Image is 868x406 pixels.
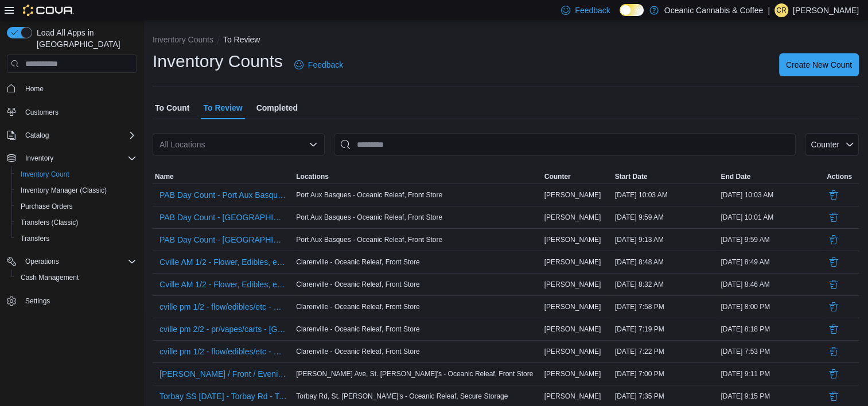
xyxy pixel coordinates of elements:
[21,186,107,195] span: Inventory Manager (Classic)
[544,392,601,401] span: [PERSON_NAME]
[2,150,141,166] button: Inventory
[718,188,824,202] div: [DATE] 10:03 AM
[779,53,859,76] button: Create New Count
[153,50,283,73] h1: Inventory Counts
[811,140,839,149] span: Counter
[721,172,750,181] span: End Date
[21,128,137,142] span: Catalog
[25,84,44,93] span: Home
[613,170,719,184] button: Start Date
[793,3,859,17] p: [PERSON_NAME]
[544,235,601,244] span: [PERSON_NAME]
[155,172,174,181] span: Name
[25,131,49,140] span: Catalog
[544,257,601,267] span: [PERSON_NAME]
[21,105,137,119] span: Customers
[16,271,83,284] a: Cash Management
[153,35,213,44] button: Inventory Counts
[21,128,53,142] button: Catalog
[544,325,601,334] span: [PERSON_NAME]
[774,3,788,17] div: Charlotte Roach
[718,170,824,184] button: End Date
[827,255,840,269] button: Delete
[11,270,141,286] button: Cash Management
[620,4,644,16] input: Dark Mode
[21,294,55,308] a: Settings
[827,278,840,291] button: Delete
[615,172,648,181] span: Start Date
[11,231,141,247] button: Transfers
[21,151,58,165] button: Inventory
[223,35,260,44] button: To Review
[308,59,343,71] span: Feedback
[23,5,74,16] img: Cova
[776,3,786,17] span: CR
[32,27,137,50] span: Load All Apps in [GEOGRAPHIC_DATA]
[16,232,137,245] span: Transfers
[768,3,770,17] p: |
[159,234,287,245] span: PAB Day Count - [GEOGRAPHIC_DATA] - Oceanic Releaf
[21,170,69,179] span: Inventory Count
[159,301,287,313] span: cville pm 1/2 - flow/edibles/etc - Clarenville - Oceanic Releaf - Recount
[21,273,79,282] span: Cash Management
[159,346,287,357] span: cville pm 1/2 - flow/edibles/etc - Clarenville - Oceanic Releaf
[827,233,840,247] button: Delete
[718,233,824,247] div: [DATE] 9:59 AM
[805,133,859,156] button: Counter
[21,255,137,268] span: Operations
[11,166,141,182] button: Inventory Count
[25,257,59,266] span: Operations
[155,96,189,119] span: To Count
[334,133,796,156] input: This is a search bar. After typing your query, hit enter to filter the results lower in the page.
[2,292,141,309] button: Settings
[16,167,74,181] a: Inventory Count
[613,389,719,403] div: [DATE] 7:35 PM
[21,234,49,243] span: Transfers
[544,213,601,222] span: [PERSON_NAME]
[153,34,859,48] nav: An example of EuiBreadcrumbs
[827,300,840,314] button: Delete
[21,106,63,119] a: Customers
[718,278,824,291] div: [DATE] 8:46 AM
[16,167,137,181] span: Inventory Count
[25,296,50,306] span: Settings
[613,233,719,247] div: [DATE] 9:13 AM
[21,82,48,96] a: Home
[16,232,54,245] a: Transfers
[294,170,542,184] button: Locations
[21,294,137,308] span: Settings
[827,345,840,358] button: Delete
[155,186,291,204] button: PAB Day Count - Port Aux Basques - Oceanic Releaf - Recount - Recount
[16,184,137,197] span: Inventory Manager (Classic)
[827,210,840,224] button: Delete
[11,182,141,198] button: Inventory Manager (Classic)
[544,190,601,200] span: [PERSON_NAME]
[613,278,719,291] div: [DATE] 8:32 AM
[159,256,287,268] span: Cville AM 1/2 - Flower, Edibles, etc - [GEOGRAPHIC_DATA] - [GEOGRAPHIC_DATA] Releaf - Recount
[294,322,542,336] div: Clarenville - Oceanic Releaf, Front Store
[203,96,242,119] span: To Review
[159,391,287,402] span: Torbay SS [DATE] - Torbay Rd - Torbay Rd, [GEOGRAPHIC_DATA][PERSON_NAME] - Oceanic Releaf - Recount
[2,253,141,270] button: Operations
[309,140,318,149] button: Open list of options
[613,345,719,358] div: [DATE] 7:22 PM
[718,389,824,403] div: [DATE] 9:15 PM
[155,209,291,226] button: PAB Day Count - [GEOGRAPHIC_DATA] Basques - Oceanic Releaf - Recount
[613,367,719,381] div: [DATE] 7:00 PM
[16,216,137,229] span: Transfers (Classic)
[153,170,294,184] button: Name
[159,368,287,380] span: [PERSON_NAME] / Front / Evening / [DATE]
[21,81,137,95] span: Home
[718,367,824,381] div: [DATE] 9:11 PM
[155,343,291,360] button: cville pm 1/2 - flow/edibles/etc - Clarenville - Oceanic Releaf
[718,300,824,314] div: [DATE] 8:00 PM
[827,389,840,403] button: Delete
[296,172,329,181] span: Locations
[7,75,137,339] nav: Complex example
[294,367,542,381] div: [PERSON_NAME] Ave, St. [PERSON_NAME]’s - Oceanic Releaf, Front Store
[2,104,141,120] button: Customers
[16,216,83,229] a: Transfers (Classic)
[290,53,348,76] a: Feedback
[613,255,719,269] div: [DATE] 8:48 AM
[16,271,137,284] span: Cash Management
